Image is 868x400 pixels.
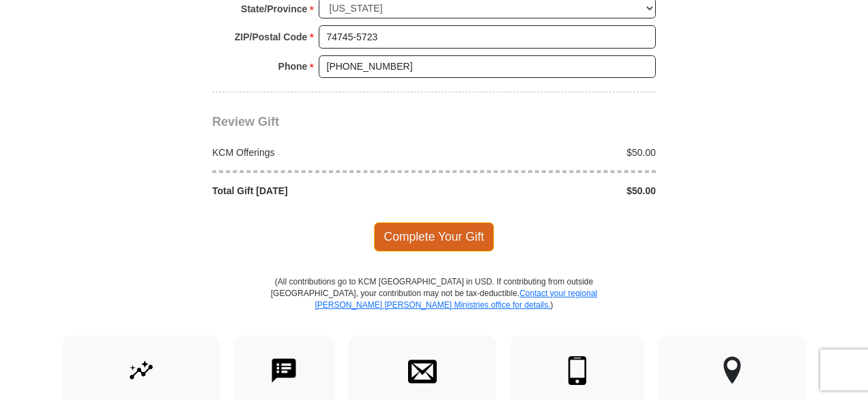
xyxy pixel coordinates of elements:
[278,57,308,76] strong: Phone
[723,356,742,385] img: other-region
[270,356,298,385] img: text-to-give.svg
[374,222,495,251] span: Complete Your Gift
[408,356,437,385] img: envelope.svg
[205,146,435,159] div: KCM Offerings
[212,115,279,129] span: Review Gift
[434,184,663,198] div: $50.00
[127,356,156,385] img: give-by-stock.svg
[563,356,592,385] img: mobile.svg
[434,146,663,159] div: $50.00
[235,27,308,46] strong: ZIP/Postal Code
[315,289,597,310] a: Contact your regional [PERSON_NAME] [PERSON_NAME] Ministries office for details.
[270,276,598,336] p: (All contributions go to KCM [GEOGRAPHIC_DATA] in USD. If contributing from outside [GEOGRAPHIC_D...
[205,184,435,198] div: Total Gift [DATE]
